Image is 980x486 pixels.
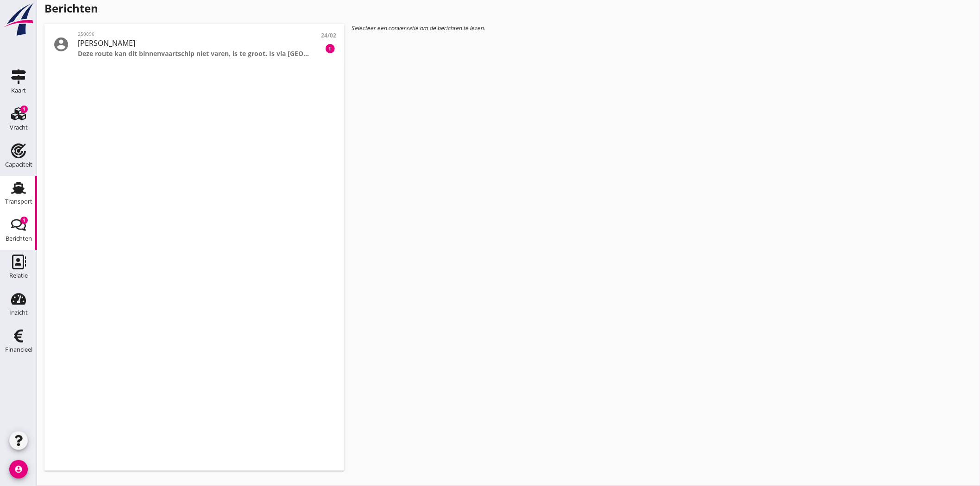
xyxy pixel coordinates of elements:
span: 250096 [78,31,98,37]
span: 24/02 [321,31,337,40]
div: Transport [5,199,32,205]
div: Relatie [9,273,28,279]
div: Capaciteit [5,162,32,168]
em: Selecteer een conversatie om de berichten te lezen. [352,24,485,32]
div: Inzicht [9,310,28,316]
div: Financieel [5,347,32,353]
div: 1 [20,217,28,224]
a: 250096[PERSON_NAME]Deze route kan dit binnenvaartschip niet varen, is te groot. Is via [GEOGRAPHI... [44,28,344,61]
div: 1 [326,44,335,53]
i: account_circle [52,35,70,54]
img: logo-small.a267ee39.svg [2,2,35,37]
div: 1 [20,106,28,113]
div: Berichten [6,236,32,242]
div: Vracht [10,125,28,131]
i: account_circle [9,460,28,479]
span: [PERSON_NAME] [78,38,135,48]
div: Kaart [11,87,26,93]
div: Deze route kan dit binnenvaartschip niet varen, is te groot. Is via [GEOGRAPHIC_DATA] gevaren PM ... [78,49,311,58]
